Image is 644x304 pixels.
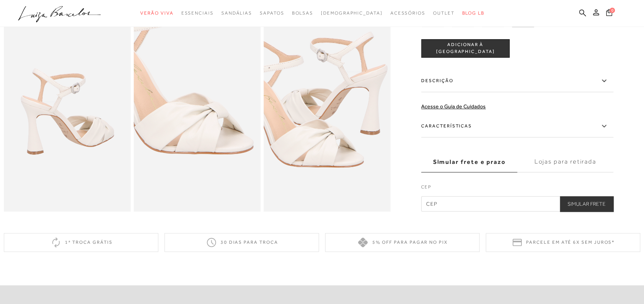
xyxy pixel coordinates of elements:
button: ADICIONAR À [GEOGRAPHIC_DATA] [421,39,510,57]
div: Parcele em até 6x sem juros* [486,233,640,252]
label: Características [421,115,613,137]
span: Essenciais [181,10,213,16]
a: categoryNavScreenReaderText [390,6,425,20]
span: Outlet [433,10,455,16]
a: categoryNavScreenReaderText [181,6,213,20]
label: Simular frete e prazo [421,151,517,172]
div: 1ª troca grátis [4,233,158,252]
input: CEP [421,196,613,211]
div: 5% off para pagar no PIX [325,233,480,252]
span: 0 [609,8,615,13]
span: BLOG LB [462,10,484,16]
span: Acessórios [390,10,425,16]
a: categoryNavScreenReaderText [221,6,252,20]
span: Sandálias [221,10,252,16]
span: Sapatos [260,10,284,16]
img: image [4,21,131,211]
a: BLOG LB [462,6,484,20]
img: image [134,21,261,211]
label: Lojas para retirada [517,151,613,172]
span: ADICIONAR À [GEOGRAPHIC_DATA] [422,41,509,55]
span: Bolsas [292,10,313,16]
button: Simular Frete [560,196,613,211]
label: CEP [421,183,613,194]
a: noSubCategoriesText [321,6,383,20]
a: categoryNavScreenReaderText [292,6,313,20]
img: image [264,21,390,211]
a: categoryNavScreenReaderText [260,6,284,20]
label: Descrição [421,69,613,92]
div: 30 dias para troca [164,233,319,252]
span: Verão Viva [140,10,173,16]
a: Acesse o Guia de Cuidados [421,103,486,109]
a: categoryNavScreenReaderText [140,6,173,20]
button: 0 [604,8,614,19]
span: [DEMOGRAPHIC_DATA] [321,10,383,16]
a: categoryNavScreenReaderText [433,6,455,20]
